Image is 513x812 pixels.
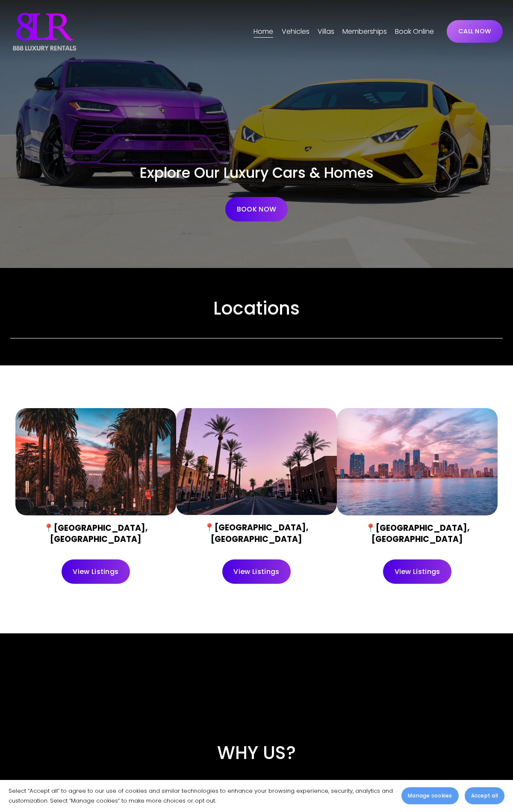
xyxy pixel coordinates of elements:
[318,25,334,38] a: folder dropdown
[366,522,471,545] strong: 📍[GEOGRAPHIC_DATA], [GEOGRAPHIC_DATA]
[44,522,149,545] strong: 📍[GEOGRAPHIC_DATA], [GEOGRAPHIC_DATA]
[282,25,310,38] a: folder dropdown
[395,25,434,38] a: Book Online
[282,26,310,38] span: Vehicles
[254,25,273,38] a: Home
[465,787,504,804] button: Accept all
[447,20,503,43] a: CALL NOW
[383,559,452,584] a: View Listings
[9,786,393,806] p: Select “Accept all” to agree to our use of cookies and similar technologies to enhance your brows...
[10,297,503,320] h2: Locations
[471,792,498,800] span: Accept all
[222,559,291,584] a: View Listings
[408,792,452,800] span: Manage cookies
[342,25,387,38] a: Memberships
[62,559,130,584] a: View Listings
[204,522,310,544] strong: 📍[GEOGRAPHIC_DATA], [GEOGRAPHIC_DATA]
[318,26,334,38] span: Villas
[10,10,79,53] img: Luxury Car &amp; Home Rentals For Every Occasion
[10,741,503,765] h2: WHY US?
[140,163,374,183] span: Explore Our Luxury Cars & Homes
[225,197,288,221] a: BOOK NOW
[401,787,458,804] button: Manage cookies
